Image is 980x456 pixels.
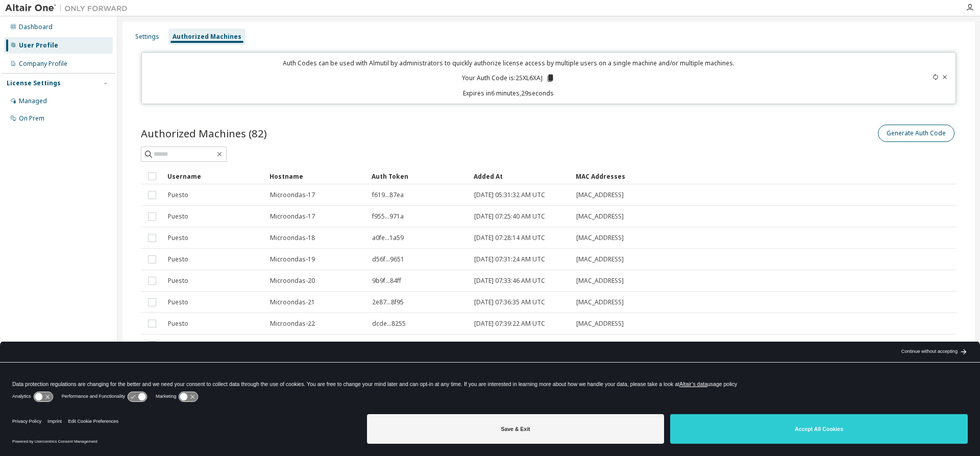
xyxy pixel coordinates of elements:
[148,89,870,98] p: Expires in 6 minutes, 29 seconds
[372,168,465,184] div: Auth Token
[474,191,545,199] span: [DATE] 05:31:32 AM UTC
[167,168,261,184] div: Username
[372,212,404,221] span: f955...971a
[270,191,315,199] span: Microondas-17
[270,320,315,328] span: Microondas-22
[168,234,188,242] span: Puesto
[462,74,555,83] p: Your Auth Code is: 2SXL6XAJ
[372,255,404,263] span: d56f...9651
[576,212,624,221] span: [MAC_ADDRESS]
[270,212,315,221] span: Microondas-17
[474,298,545,306] span: [DATE] 07:36:35 AM UTC
[372,234,404,242] span: a0fe...1a59
[474,212,545,221] span: [DATE] 07:25:40 AM UTC
[168,298,188,306] span: Puesto
[474,277,545,285] span: [DATE] 07:33:46 AM UTC
[270,255,315,263] span: Microondas-19
[173,33,241,41] div: Authorized Machines
[474,320,545,328] span: [DATE] 07:39:22 AM UTC
[168,320,188,328] span: Puesto
[576,255,624,263] span: [MAC_ADDRESS]
[141,126,267,140] span: Authorized Machines (82)
[372,320,406,328] span: dcde...8255
[878,125,954,142] button: Generate Auth Code
[576,191,624,199] span: [MAC_ADDRESS]
[576,168,844,184] div: MAC Addresses
[19,23,53,31] div: Dashboard
[19,41,58,50] div: User Profile
[168,191,188,199] span: Puesto
[19,60,67,68] div: Company Profile
[270,277,315,285] span: Microondas-20
[269,168,363,184] div: Hostname
[7,79,61,87] div: License Settings
[576,234,624,242] span: [MAC_ADDRESS]
[19,97,47,105] div: Managed
[372,277,401,285] span: 9b9f...84ff
[576,277,624,285] span: [MAC_ADDRESS]
[135,33,159,41] div: Settings
[270,234,315,242] span: Microondas-18
[372,191,404,199] span: f619...87ea
[474,255,545,263] span: [DATE] 07:31:24 AM UTC
[474,168,568,184] div: Added At
[5,3,133,13] img: Altair One
[270,298,315,306] span: Microondas-21
[168,255,188,263] span: Puesto
[168,277,188,285] span: Puesto
[474,234,545,242] span: [DATE] 07:28:14 AM UTC
[19,114,44,123] div: On Prem
[372,298,404,306] span: 2e87...8f95
[576,320,624,328] span: [MAC_ADDRESS]
[576,298,624,306] span: [MAC_ADDRESS]
[148,59,870,67] p: Auth Codes can be used with Almutil by administrators to quickly authorize license access by mult...
[168,212,188,221] span: Puesto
